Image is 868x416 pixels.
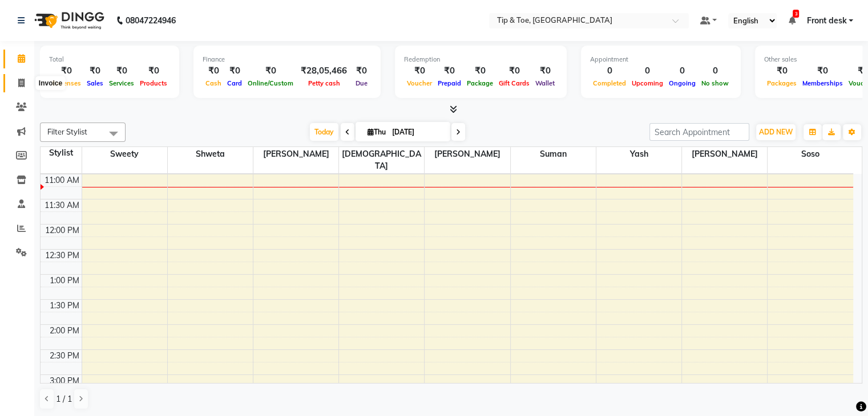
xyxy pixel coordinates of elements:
div: Total [49,55,170,64]
div: ₹0 [464,64,496,78]
span: Sales [84,79,106,87]
span: Front desk [806,15,846,27]
span: 3 [793,10,799,18]
div: ₹0 [800,64,846,78]
span: Gift Cards [496,79,532,87]
div: Finance [203,55,372,64]
span: Suman [511,147,596,161]
div: Stylist [41,147,82,159]
div: ₹0 [764,64,800,78]
div: 12:00 PM [43,225,82,236]
span: Today [310,123,338,141]
div: 11:00 AM [42,174,82,186]
div: 0 [629,64,666,78]
div: 1:30 PM [47,300,82,312]
span: Services [106,79,137,87]
span: Voucher [404,79,435,87]
span: [PERSON_NAME] [253,147,338,161]
div: ₹0 [435,64,464,78]
span: Thu [365,128,389,136]
div: ₹0 [106,64,137,78]
span: Upcoming [629,79,666,87]
div: 0 [666,64,699,78]
div: ₹0 [49,64,84,78]
span: [DEMOGRAPHIC_DATA] [339,147,424,173]
span: Online/Custom [245,79,296,87]
div: 11:30 AM [42,199,82,211]
div: Redemption [404,55,558,64]
span: Sweety [82,147,167,161]
div: ₹0 [404,64,435,78]
span: Products [137,79,170,87]
div: ₹0 [245,64,296,78]
div: Appointment [590,55,732,64]
div: 2:30 PM [47,350,82,362]
span: 1 / 1 [56,393,72,405]
div: Invoice [36,76,65,90]
div: 3:00 PM [47,375,82,387]
div: ₹0 [137,64,170,78]
div: 0 [590,64,629,78]
span: Card [224,79,245,87]
div: ₹0 [203,64,224,78]
a: 3 [788,15,795,26]
div: ₹0 [224,64,245,78]
input: Search Appointment [649,123,749,141]
span: Due [353,79,370,87]
span: No show [699,79,732,87]
b: 08047224946 [126,5,176,36]
span: Completed [590,79,629,87]
span: Packages [764,79,800,87]
span: Yash [596,147,681,161]
div: 0 [699,64,732,78]
span: [PERSON_NAME] [425,147,510,161]
div: ₹0 [532,64,558,78]
div: ₹0 [84,64,106,78]
div: ₹28,05,466 [296,64,352,78]
div: 1:00 PM [47,275,82,287]
span: Petty cash [305,79,343,87]
button: ADD NEW [756,124,796,140]
span: Package [464,79,496,87]
div: ₹0 [352,64,372,78]
span: shweta [168,147,253,161]
span: soso [768,147,853,161]
span: Memberships [800,79,846,87]
div: 2:00 PM [47,325,82,337]
img: logo [29,5,107,36]
span: Filter Stylist [47,127,87,136]
div: ₹0 [496,64,532,78]
span: Cash [203,79,224,87]
span: [PERSON_NAME] [682,147,767,161]
span: Wallet [532,79,558,87]
span: ADD NEW [759,128,793,136]
div: 12:30 PM [43,250,82,262]
span: Prepaid [435,79,464,87]
span: Ongoing [666,79,699,87]
input: 2025-09-04 [389,124,446,141]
